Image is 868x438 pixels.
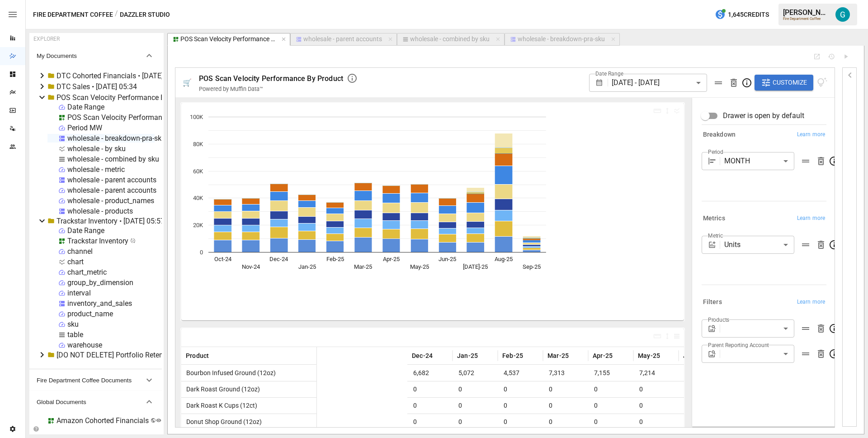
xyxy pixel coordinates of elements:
button: My Documents [29,45,162,67]
text: Apr-25 [383,256,400,262]
span: Learn more [797,130,825,139]
div: product_name [67,309,113,318]
text: 80K [193,141,203,148]
label: Metric [708,232,723,239]
span: My Documents [37,52,144,59]
div: wholesale - products [67,207,133,215]
span: 0 [593,381,629,397]
span: 6,122 [683,365,719,381]
div: Fire Department Coffee [783,17,830,21]
button: Fire Department Coffee [33,9,113,20]
div: wholesale - parent accounts [67,186,156,195]
text: Feb-25 [326,256,344,262]
button: Gavin Acres [830,2,855,27]
span: 0 [638,414,674,430]
svg: Published [130,238,136,243]
span: Fire Department Coffee Documents [37,377,144,384]
text: Mar-25 [354,263,372,270]
div: interval [67,289,91,297]
div: Date Range [67,103,104,111]
span: Global Documents [37,399,144,405]
button: 1,645Credits [711,6,773,23]
span: 0 [593,398,629,414]
span: Feb-25 [502,351,523,360]
div: wholesale - product_names [67,196,154,205]
div: DTC Cohorted Financials • [DATE] 08:42 [57,71,183,80]
h6: Filters [703,297,722,307]
text: 100K [190,114,203,120]
div: Trackstar Inventory [67,237,128,245]
div: wholesale - breakdown-pra-sku [67,134,165,143]
span: 0 [457,398,493,414]
div: / [115,9,118,20]
span: 0 [547,414,584,430]
div: POS Scan Velocity Performance By Product [67,113,206,122]
span: 0 [593,414,629,430]
span: 0 [412,398,448,414]
span: 7,155 [593,365,629,381]
span: Donut Shop Ground (12oz) [183,418,262,425]
div: inventory_and_sales [67,299,132,308]
span: Product [186,351,209,360]
label: Date Range [595,70,623,77]
div: wholesale - combined by sku [410,35,490,43]
img: Gavin Acres [835,7,850,22]
span: Dark Roast K Cups (12ct) [183,402,257,409]
div: A chart. [181,103,677,320]
div: Units [724,236,794,254]
span: 4,537 [502,365,538,381]
div: table [67,330,83,339]
span: 0 [683,398,719,414]
div: DTC Sales • [DATE] 05:34 [57,82,137,91]
div: POS Scan Velocity Performance By Product • [DATE] 03:41 [57,93,242,102]
span: 0 [457,414,493,430]
text: [DATE]-25 [463,263,488,270]
div: wholesale - parent accounts [67,176,156,184]
span: 6,682 [412,365,448,381]
div: 🛒 [183,78,192,87]
span: Dark Roast Ground (12oz) [183,386,260,393]
text: Sep-25 [523,263,541,270]
span: 7,214 [638,365,674,381]
span: 0 [683,381,719,397]
button: POS Scan Velocity Performance By Product [167,33,290,46]
span: Drawer is open by default [723,110,804,121]
div: [DO NOT DELETE] Portfolio Retention Prediction Accuracy [57,351,241,359]
label: Parent Reporting Account [708,341,769,349]
div: wholesale - by sku [67,144,126,153]
div: wholesale - metric [67,165,125,174]
svg: A chart. [181,103,570,320]
span: Jan-25 [457,351,478,360]
div: Amazon Cohorted Financials [57,416,149,425]
span: Bourbon Infused Ground (12oz) [183,369,276,376]
span: 0 [638,381,674,397]
h6: Metrics [703,214,725,224]
div: [PERSON_NAME] [783,8,830,17]
text: Jan-25 [298,263,316,270]
div: wholesale - parent accounts [303,35,382,43]
div: group_by_dimension [67,278,133,287]
h6: Breakdown [703,130,736,140]
div: [DATE] - [DATE] [612,74,707,92]
text: 40K [193,195,203,201]
div: chart_metric [67,268,107,276]
button: Open Report [813,53,821,60]
span: 5,072 [457,365,493,381]
span: Jun-25 [683,351,704,360]
span: Dec-24 [412,351,433,360]
span: 7,313 [547,365,584,381]
span: POS Scan Velocity Performance By Product [199,74,343,83]
button: Customize [755,75,813,91]
span: Apr-25 [593,351,613,360]
text: May-25 [410,263,429,270]
div: chart [67,257,84,266]
button: Run Query [842,53,849,60]
span: 1,645 Credits [728,9,769,20]
div: wholesale - breakdown-pra-sku [518,35,605,43]
span: 0 [638,398,674,414]
div: wholesale - combined by sku [67,155,159,163]
button: View documentation [817,75,827,91]
span: 0 [457,381,493,397]
button: Fire Department Coffee Documents [29,369,162,391]
svg: Public [156,418,161,423]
